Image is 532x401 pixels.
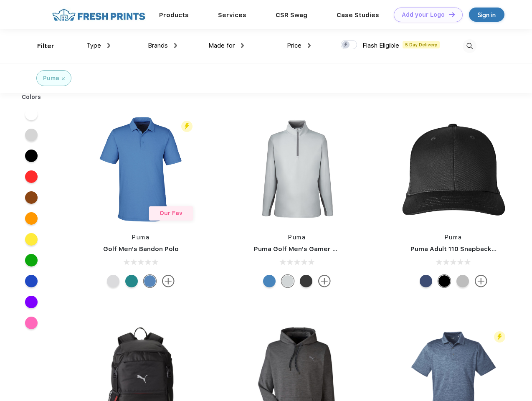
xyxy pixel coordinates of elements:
[174,43,177,48] img: dropdown.png
[281,275,294,287] div: High Rise
[50,8,148,22] img: fo%20logo%202.webp
[478,10,496,20] div: Sign in
[208,42,235,49] span: Made for
[475,275,487,287] img: more.svg
[463,39,476,53] img: desktop_search.svg
[181,121,193,132] img: flash_active_toggle.svg
[456,275,469,287] div: Quarry with Brt Whit
[125,275,138,287] div: Green Lagoon
[276,11,307,19] a: CSR Swag
[132,234,149,241] a: Puma
[241,114,352,225] img: func=resize&h=266
[254,245,386,253] a: Puma Golf Men's Gamer Golf Quarter-Zip
[43,74,59,83] div: Puma
[218,11,246,19] a: Services
[144,275,156,287] div: Lake Blue
[37,41,54,51] div: Filter
[362,42,399,49] span: Flash Eligible
[420,275,432,287] div: Peacoat Qut Shd
[85,114,196,225] img: func=resize&h=266
[86,42,101,49] span: Type
[308,43,311,48] img: dropdown.png
[159,11,189,19] a: Products
[287,42,301,49] span: Price
[107,43,110,48] img: dropdown.png
[403,41,440,48] span: 5 Day Delivery
[103,245,179,253] a: Golf Men's Bandon Polo
[398,114,509,225] img: func=resize&h=266
[438,275,451,287] div: Pma Blk Pma Blk
[445,234,462,241] a: Puma
[402,11,445,18] div: Add your Logo
[494,331,505,343] img: flash_active_toggle.svg
[318,275,331,287] img: more.svg
[148,42,168,49] span: Brands
[300,275,312,287] div: Puma Black
[162,275,175,287] img: more.svg
[62,77,65,80] img: filter_cancel.svg
[15,93,48,102] div: Colors
[107,275,119,287] div: High Rise
[288,234,306,241] a: Puma
[469,8,504,22] a: Sign in
[160,210,182,216] span: Our Fav
[449,12,455,17] img: DT
[241,43,244,48] img: dropdown.png
[263,275,276,287] div: Bright Cobalt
